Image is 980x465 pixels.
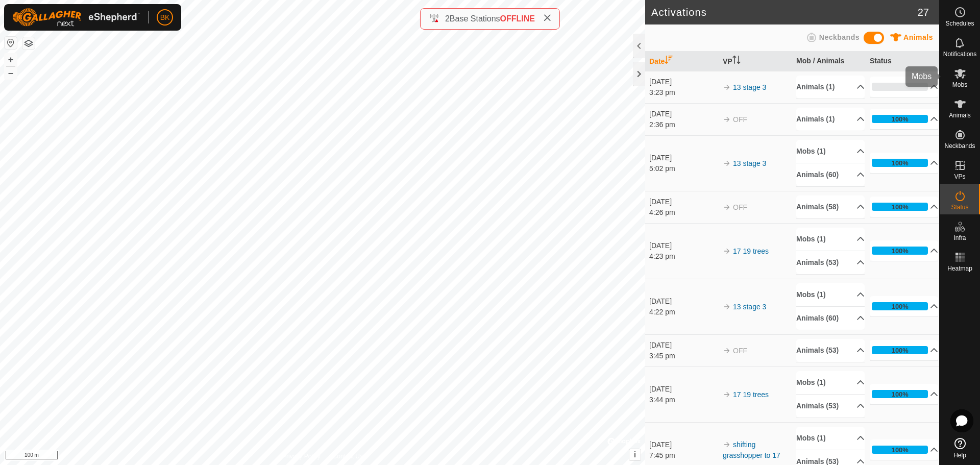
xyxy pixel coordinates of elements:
[870,109,938,129] p-accordion-header: 100%
[872,159,928,167] div: 100%
[22,37,35,50] button: Map Layers
[649,340,718,351] div: [DATE]
[892,346,909,355] div: 100%
[723,83,731,91] img: arrow
[723,347,731,355] img: arrow
[649,395,718,405] div: 3:44 pm
[723,440,731,449] img: arrow
[796,339,865,362] p-accordion-header: Animals (53)
[649,153,718,163] div: [DATE]
[282,452,321,461] a: Privacy Policy
[796,307,865,330] p-accordion-header: Animals (60)
[160,12,170,23] span: BK
[944,143,975,149] span: Neckbands
[733,203,747,211] span: OFF
[649,207,718,218] div: 4:26 pm
[649,163,718,174] div: 5:02 pm
[796,163,865,186] p-accordion-header: Animals (60)
[870,197,938,217] p-accordion-header: 100%
[947,265,972,272] span: Heatmap
[733,347,747,355] span: OFF
[723,203,731,211] img: arrow
[500,14,535,23] span: OFFLINE
[723,115,731,124] img: arrow
[954,174,965,180] span: VPs
[953,235,966,241] span: Infra
[733,247,769,255] a: 17 19 trees
[892,302,909,311] div: 100%
[940,434,980,462] a: Help
[796,251,865,274] p-accordion-header: Animals (53)
[892,445,909,455] div: 100%
[952,82,967,88] span: Mobs
[796,108,865,131] p-accordion-header: Animals (1)
[5,37,17,49] button: Reset Map
[649,197,718,207] div: [DATE]
[733,115,747,124] span: OFF
[733,83,766,91] a: 13 stage 3
[866,52,939,71] th: Status
[872,115,928,123] div: 100%
[649,77,718,87] div: [DATE]
[649,307,718,317] div: 4:22 pm
[892,389,909,399] div: 100%
[649,251,718,262] div: 4:23 pm
[872,247,928,255] div: 100%
[450,14,500,23] span: Base Stations
[649,87,718,98] div: 3:23 pm
[719,52,792,71] th: VP
[12,8,140,27] img: Gallagher Logo
[870,439,938,460] p-accordion-header: 100%
[796,427,865,450] p-accordion-header: Mobs (1)
[649,296,718,307] div: [DATE]
[723,390,731,399] img: arrow
[870,77,938,97] p-accordion-header: 0%
[634,450,636,459] span: i
[796,76,865,99] p-accordion-header: Animals (1)
[792,52,866,71] th: Mob / Animals
[892,246,909,256] div: 100%
[951,204,968,210] span: Status
[796,195,865,218] p-accordion-header: Animals (58)
[872,390,928,398] div: 100%
[723,440,780,459] a: shifting grasshopper to 17
[870,340,938,360] p-accordion-header: 100%
[645,52,719,71] th: Date
[733,159,766,167] a: 13 stage 3
[870,240,938,261] p-accordion-header: 100%
[649,439,718,450] div: [DATE]
[445,14,450,23] span: 2
[945,20,974,27] span: Schedules
[723,247,731,255] img: arrow
[872,446,928,454] div: 100%
[872,83,928,91] div: 0%
[953,452,966,458] span: Help
[943,51,976,57] span: Notifications
[649,119,718,130] div: 2:36 pm
[870,296,938,316] p-accordion-header: 100%
[733,303,766,311] a: 13 stage 3
[796,395,865,418] p-accordion-header: Animals (53)
[732,57,741,65] p-sorticon: Activate to sort
[872,302,928,310] div: 100%
[649,384,718,395] div: [DATE]
[5,67,17,79] button: –
[949,112,971,118] span: Animals
[892,202,909,212] div: 100%
[872,203,928,211] div: 100%
[649,351,718,361] div: 3:45 pm
[649,240,718,251] div: [DATE]
[870,384,938,404] p-accordion-header: 100%
[892,158,909,168] div: 100%
[629,449,641,460] button: i
[649,450,718,461] div: 7:45 pm
[903,33,933,41] span: Animals
[733,390,769,399] a: 17 19 trees
[796,140,865,163] p-accordion-header: Mobs (1)
[333,452,363,461] a: Contact Us
[5,54,17,66] button: +
[796,371,865,394] p-accordion-header: Mobs (1)
[796,283,865,306] p-accordion-header: Mobs (1)
[723,159,731,167] img: arrow
[796,228,865,251] p-accordion-header: Mobs (1)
